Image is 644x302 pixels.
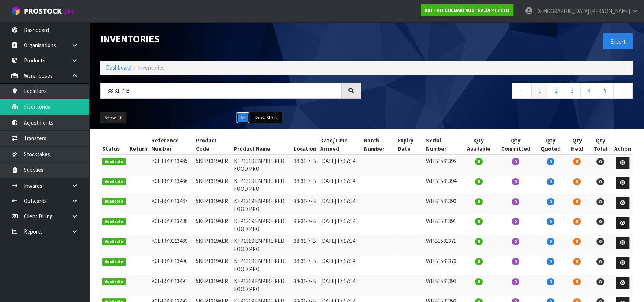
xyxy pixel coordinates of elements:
[424,275,462,295] td: WHB1581393
[596,178,604,185] span: 0
[534,7,589,15] span: [DEMOGRAPHIC_DATA]
[102,218,126,225] span: Available
[424,235,462,255] td: WHB1581371
[548,83,564,99] a: 2
[102,258,126,266] span: Available
[100,135,128,155] th: Status
[194,175,232,195] td: 5KFP1319AER
[547,158,554,165] span: 0
[424,195,462,215] td: WHB1581390
[318,175,362,195] td: [DATE] 17:17:14
[292,215,318,235] td: 38-31-7-B
[573,178,581,185] span: 0
[232,275,292,295] td: KFP1319 EMPIRE RED FOOD PRO
[102,158,126,166] span: Available
[232,215,292,235] td: KFP1319 EMPIRE RED FOOD PRO
[102,238,126,245] span: Available
[596,218,604,225] span: 0
[232,135,292,155] th: Product Name
[318,155,362,175] td: [DATE] 17:17:14
[547,278,554,285] span: 0
[596,258,604,265] span: 0
[102,278,126,286] span: Available
[596,198,604,205] span: 0
[425,7,509,13] strong: K01 - KITCHENAID AUSTRALIA PTY LTD
[318,235,362,255] td: [DATE] 17:17:14
[475,158,483,165] span: 0
[236,112,249,124] button: All
[547,238,554,245] span: 0
[128,135,149,155] th: Return
[232,255,292,275] td: KFP1319 EMPIRE RED FOOD PRO
[573,198,581,205] span: 0
[362,135,396,155] th: Batch Number
[106,64,131,71] a: Dashboard
[24,6,62,16] span: ProStock
[292,175,318,195] td: 38-31-7-B
[512,83,532,99] a: ←
[597,83,614,99] a: 5
[292,275,318,295] td: 38-31-7-B
[194,215,232,235] td: 5KFP1319AER
[512,278,519,285] span: 0
[588,135,612,155] th: Qty Total
[547,258,554,265] span: 0
[496,135,535,155] th: Qty Committed
[580,83,597,99] a: 4
[292,135,318,155] th: Location
[372,83,633,101] nav: Page navigation
[573,278,581,285] span: 0
[596,158,604,165] span: 0
[531,83,548,99] a: 1
[63,8,75,15] small: WMS
[318,215,362,235] td: [DATE] 17:17:14
[573,218,581,225] span: 0
[613,83,633,99] a: →
[232,195,292,215] td: KFP1319 EMPIRE RED FOOD PRO
[292,155,318,175] td: 38-31-7-B
[149,195,194,215] td: K01-IRY0113487
[194,275,232,295] td: 5KFP1319AER
[292,255,318,275] td: 38-31-7-B
[424,215,462,235] td: WHB1581391
[547,198,554,205] span: 0
[149,235,194,255] td: K01-IRY0113489
[292,195,318,215] td: 38-31-7-B
[424,175,462,195] td: WHB1581394
[102,198,126,205] span: Available
[194,155,232,175] td: 5KFP1319AER
[424,135,462,155] th: Serial Number
[232,175,292,195] td: KFP1319 EMPIRE RED FOOD PRO
[318,135,362,155] th: Date/Time Arrived
[564,83,581,99] a: 3
[547,178,554,185] span: 0
[512,178,519,185] span: 0
[318,275,362,295] td: [DATE] 17:17:14
[512,258,519,265] span: 0
[194,195,232,215] td: 5KFP1319AER
[590,7,630,15] span: [PERSON_NAME]
[424,155,462,175] td: WHB1581395
[475,238,483,245] span: 0
[612,135,633,155] th: Action
[573,158,581,165] span: 0
[512,158,519,165] span: 0
[232,235,292,255] td: KFP1319 EMPIRE RED FOOD PRO
[318,195,362,215] td: [DATE] 17:17:14
[566,135,588,155] th: Qty Held
[149,275,194,295] td: K01-IRY0113491
[573,258,581,265] span: 0
[475,258,483,265] span: 0
[149,175,194,195] td: K01-IRY0113486
[232,155,292,175] td: KFP1319 EMPIRE RED FOOD PRO
[462,135,496,155] th: Qty Available
[149,215,194,235] td: K01-IRY0113488
[512,238,519,245] span: 0
[512,198,519,205] span: 0
[100,33,361,44] h1: Inventories
[194,255,232,275] td: 5KFP1319AER
[535,135,566,155] th: Qty Quoted
[421,4,513,16] a: K01 - KITCHENAID AUSTRALIA PTY LTD
[138,64,165,71] span: Inventories
[11,6,20,16] img: cube-alt.png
